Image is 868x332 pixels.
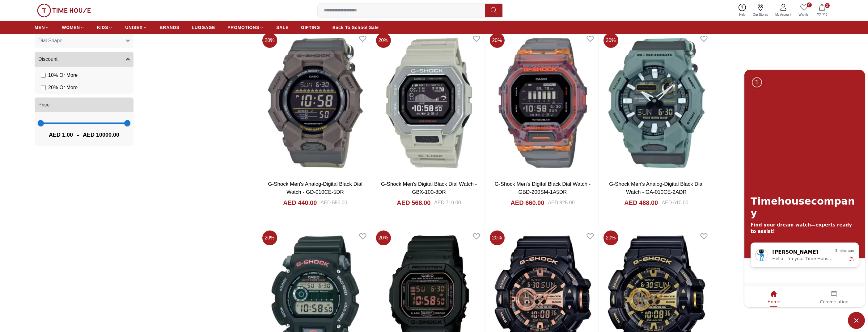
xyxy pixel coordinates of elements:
[301,22,320,33] a: GIFTING
[35,24,45,31] span: MEN
[609,181,704,195] a: G-Shock Men's Analog-Digital Black Dial Watch - GA-010CE-2ADR
[37,4,91,17] img: ...
[276,22,289,33] a: SALE
[276,24,289,31] span: SALE
[35,98,133,112] button: Price
[737,12,748,17] span: Help
[268,181,362,195] a: G-Shock Men's Analog-Digital Black Dial Watch - GD-010CE-5DR
[125,22,147,33] a: UNISEX
[624,198,658,207] h4: AED 488.00
[41,73,46,78] input: 10% Or More
[548,199,574,206] div: AED 825.00
[848,312,865,329] span: Minimize live chat window
[227,24,259,31] span: PROMOTIONS
[262,230,277,245] span: 20 %
[35,33,133,48] button: Dial Shape
[773,12,794,17] span: My Account
[397,198,430,207] h4: AED 568.00
[227,22,264,33] a: PROMOTIONS
[192,24,215,31] span: LUGGAGE
[749,2,772,18] a: Our Stores
[813,3,831,18] button: 2My Bag
[97,22,113,33] a: KIDS
[192,22,215,33] a: LUGGAGE
[807,2,812,7] span: 0
[41,85,46,90] input: 20% Or More
[487,31,598,175] img: G-Shock Men's Digital Black Dial Watch - GBD-200SM-1A5DR
[35,52,133,67] button: Discount
[735,2,749,18] a: Help
[160,24,180,31] span: BRANDS
[662,199,688,206] div: AED 610.00
[97,24,108,31] span: KIDS
[825,3,830,8] span: 2
[374,31,485,175] img: G-Shock Men's Digital Black Dial Watch - GBX-100-8DR
[381,181,477,195] a: G-Shock Men's Digital Black Dial Watch - GBX-100-8DR
[434,199,461,206] div: AED 710.00
[332,22,379,33] a: Back To School Sale
[332,24,379,31] span: Back To School Sale
[35,22,49,33] a: MEN
[262,33,277,48] span: 20 %
[283,198,317,207] h4: AED 440.00
[601,31,712,175] img: G-Shock Men's Analog-Digital Black Dial Watch - GA-010CE-2ADR
[743,68,866,309] iframe: SalesIQ Chat Window
[510,198,544,207] h4: AED 660.00
[49,131,73,139] span: AED 1.00
[73,130,83,140] span: -
[603,230,618,245] span: 20 %
[376,230,391,245] span: 20 %
[48,72,78,79] span: 10 % Or More
[62,24,80,31] span: WOMEN
[490,230,505,245] span: 20 %
[796,12,812,17] span: Wishlist
[160,22,180,33] a: BRANDS
[751,12,770,17] span: Our Stores
[125,24,142,31] span: UNISEX
[62,22,85,33] a: WOMEN
[795,2,813,18] a: 0Wishlist
[38,56,57,63] span: Discount
[376,33,391,48] span: 20 %
[603,33,618,48] span: 20 %
[490,33,505,48] span: 20 %
[260,31,371,175] img: G-Shock Men's Analog-Digital Black Dial Watch - GD-010CE-5DR
[38,37,62,44] span: Dial Shape
[848,312,865,329] div: Chat Widget
[320,199,347,206] div: AED 550.00
[48,84,78,91] span: 20 % Or More
[814,12,830,16] span: My Bag
[83,131,119,139] span: AED 10000.00
[301,24,320,31] span: GIFTING
[38,101,49,109] span: Price
[495,181,591,195] a: G-Shock Men's Digital Black Dial Watch - GBD-200SM-1A5DR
